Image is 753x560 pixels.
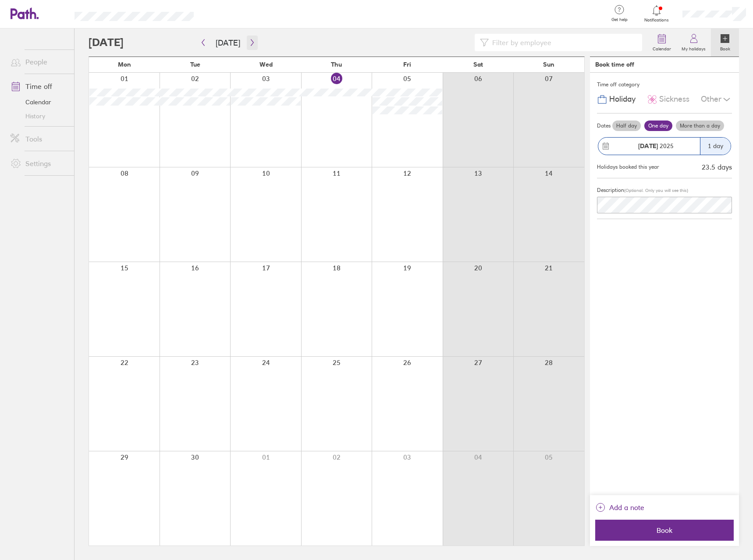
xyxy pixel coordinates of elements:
[4,130,74,148] a: Tools
[715,44,735,52] label: Book
[597,164,659,170] div: Holidays booked this year
[612,121,641,131] label: Half day
[259,61,273,68] span: Wed
[597,123,611,129] span: Dates
[601,526,728,534] span: Book
[4,53,74,71] a: People
[676,44,711,52] label: My holidays
[4,95,74,109] a: Calendar
[4,109,74,123] a: History
[659,95,689,104] span: Sickness
[643,18,671,23] span: Notifications
[595,500,644,514] button: Add a note
[597,78,732,91] div: Time off category
[595,61,634,68] div: Book time off
[638,142,658,150] strong: [DATE]
[638,142,674,149] span: 2025
[676,28,711,57] a: My holidays
[331,61,342,68] span: Thu
[209,35,247,50] button: [DATE]
[644,121,672,131] label: One day
[595,520,734,541] button: Book
[4,78,74,95] a: Time off
[489,34,637,51] input: Filter by employee
[702,163,732,171] div: 23.5 days
[701,91,732,108] div: Other
[609,95,636,104] span: Holiday
[118,61,131,68] span: Mon
[597,187,624,193] span: Description
[609,500,644,514] span: Add a note
[676,121,724,131] label: More than a day
[647,28,676,57] a: Calendar
[190,61,200,68] span: Tue
[403,61,411,68] span: Fri
[624,188,688,193] span: (Optional. Only you will see this)
[700,138,731,155] div: 1 day
[605,17,634,22] span: Get help
[473,61,483,68] span: Sat
[643,4,671,23] a: Notifications
[4,155,74,172] a: Settings
[543,61,554,68] span: Sun
[597,133,732,159] button: [DATE] 20251 day
[711,28,739,57] a: Book
[647,44,676,52] label: Calendar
